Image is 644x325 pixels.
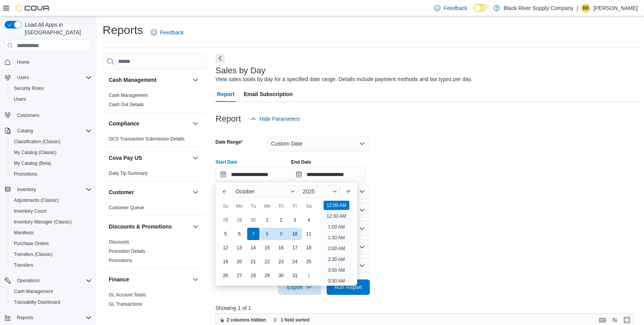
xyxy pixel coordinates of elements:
a: Customers [14,111,42,120]
img: Cova [15,4,50,12]
button: Compliance [191,119,200,128]
button: Open list of options [359,188,365,195]
a: Promotions [11,169,40,179]
span: Inventory Manager (Classic) [14,219,72,225]
div: day-20 [233,256,246,268]
a: Daily Tip Summary [109,171,148,176]
div: day-30 [275,269,287,282]
a: My Catalog (Classic) [11,148,60,157]
button: Promotions [8,169,95,179]
div: Cash Management [103,91,206,112]
button: Traceabilty Dashboard [8,297,95,308]
span: 2025 [303,188,315,195]
span: Customers [14,110,92,120]
button: Enter fullscreen [622,315,632,325]
div: day-7 [247,228,260,240]
div: day-24 [289,256,301,268]
button: Classification (Classic) [8,136,95,147]
button: Keyboard shortcuts [598,315,607,325]
span: Customer Queue [109,205,144,211]
span: Manifests [11,228,92,237]
a: OCS Transaction Submission Details [109,136,185,142]
span: Users [17,74,29,81]
span: Cash Management [14,288,53,295]
div: Brandon Blount [581,3,590,13]
button: Customer [109,188,189,196]
button: Export [278,279,321,295]
span: BB [583,3,589,13]
span: Transfers (Classic) [14,251,52,257]
button: Reports [2,312,95,323]
input: Press the down key to enter a popover containing a calendar. Press the escape key to close the po... [216,167,290,182]
p: | [577,3,578,13]
button: Discounts & Promotions [191,222,200,231]
span: My Catalog (Beta) [14,160,51,166]
div: day-6 [233,228,246,240]
li: 12:00 AM [324,201,349,210]
div: day-27 [233,269,246,282]
h1: Reports [103,22,143,38]
a: Classification (Classic) [11,137,64,146]
span: GL Account Totals [109,292,146,298]
div: day-2 [275,214,287,226]
span: Promotions [14,171,37,177]
span: Discounts [109,239,129,245]
button: Next month [342,185,354,198]
span: Export [283,279,317,295]
span: Classification (Classic) [11,137,92,146]
div: Cova Pay US [103,169,206,181]
a: GL Account Totals [109,292,146,298]
span: Manifests [14,230,34,236]
div: October, 2025 [219,213,316,283]
span: Security Roles [11,84,92,93]
h3: Discounts & Promotions [109,223,172,230]
a: Users [11,95,29,104]
a: Discounts [109,239,129,245]
div: day-3 [289,214,301,226]
button: Home [2,56,95,68]
div: day-1 [303,269,315,282]
span: Promotion Details [109,248,145,254]
span: Feedback [443,4,467,12]
a: Feedback [431,0,470,16]
span: Promotions [109,257,132,264]
div: Th [275,200,287,212]
span: Operations [17,278,40,284]
div: day-1 [261,214,273,226]
button: Customer [191,188,200,197]
div: day-21 [247,256,260,268]
a: Cash Management [11,287,56,296]
button: Operations [2,275,95,286]
span: Report [217,86,234,102]
h3: Report [216,114,241,124]
div: Discounts & Promotions [103,237,206,268]
span: Purchase Orders [14,240,49,247]
h3: Sales by Day [216,66,266,75]
button: Security Roles [8,83,95,94]
div: Tu [247,200,260,212]
label: Date Range [216,139,243,145]
span: My Catalog (Classic) [14,149,57,156]
button: Cash Management [191,75,200,85]
span: October [236,188,255,195]
span: Adjustments (Classic) [14,197,59,203]
span: Catalog [14,126,92,135]
div: day-29 [261,269,273,282]
a: Traceabilty Dashboard [11,298,63,307]
button: Cova Pay US [109,154,189,162]
span: Inventory [17,186,36,193]
button: Open list of options [359,207,365,213]
button: Cova Pay US [191,153,200,162]
button: Cash Management [109,76,189,84]
span: Transfers [14,262,33,268]
a: Manifests [11,228,37,237]
h3: Compliance [109,120,139,127]
a: Cash Out Details [109,102,144,107]
span: Inventory [14,185,92,194]
div: day-19 [219,256,232,268]
button: Manifests [8,227,95,238]
button: 2 columns hidden [216,315,269,325]
span: Purchase Orders [11,239,92,248]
